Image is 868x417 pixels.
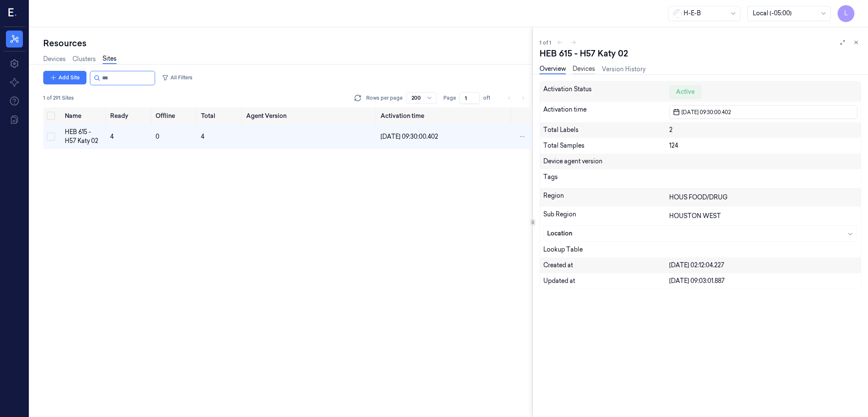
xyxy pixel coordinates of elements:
[669,126,857,134] div: 2
[540,48,628,59] div: HEB 615 - H57 Katy 02
[669,85,701,98] div: Active
[669,261,857,270] div: [DATE] 02:12:04.227
[543,141,669,150] div: Total Samples
[543,261,669,270] div: Created at
[543,210,669,222] div: Sub Region
[443,94,456,102] span: Page
[504,92,529,104] nav: pagination
[72,55,96,64] a: Clusters
[543,173,669,185] div: Tags
[43,55,66,64] a: Devices
[540,39,551,46] span: 1 of 1
[201,133,204,140] span: 4
[544,226,857,241] button: Location
[573,64,595,74] a: Devices
[243,107,377,124] th: Agent Version
[366,94,403,102] p: Rows per page
[669,105,857,119] button: [DATE] 09:30:00.402
[159,71,196,84] button: All Filters
[483,94,497,102] span: of 1
[543,245,857,254] div: Lookup Table
[669,141,857,150] div: 124
[540,64,566,74] a: Overview
[680,108,731,116] span: [DATE] 09:30:00.402
[43,37,532,49] div: Resources
[65,128,103,146] div: HEB 615 - H57 Katy 02
[61,107,107,124] th: Name
[602,65,645,74] a: Version History
[107,107,152,124] th: Ready
[837,5,854,22] button: L
[543,277,669,285] div: Updated at
[43,71,86,84] button: Add Site
[381,133,438,140] span: [DATE] 09:30:00.402
[543,105,669,119] div: Activation time
[103,54,117,64] a: Sites
[669,277,857,285] div: [DATE] 09:03:01.887
[43,94,74,102] span: 1 of 291 Sites
[547,229,670,238] div: Location
[47,112,55,120] button: Select all
[47,132,55,141] button: Select row
[198,107,243,124] th: Total
[152,107,198,124] th: Offline
[543,85,669,98] div: Activation Status
[543,126,669,134] div: Total Labels
[543,191,669,203] div: Region
[543,157,669,166] div: Device agent version
[156,133,159,140] span: 0
[377,107,512,124] th: Activation time
[110,133,114,140] span: 4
